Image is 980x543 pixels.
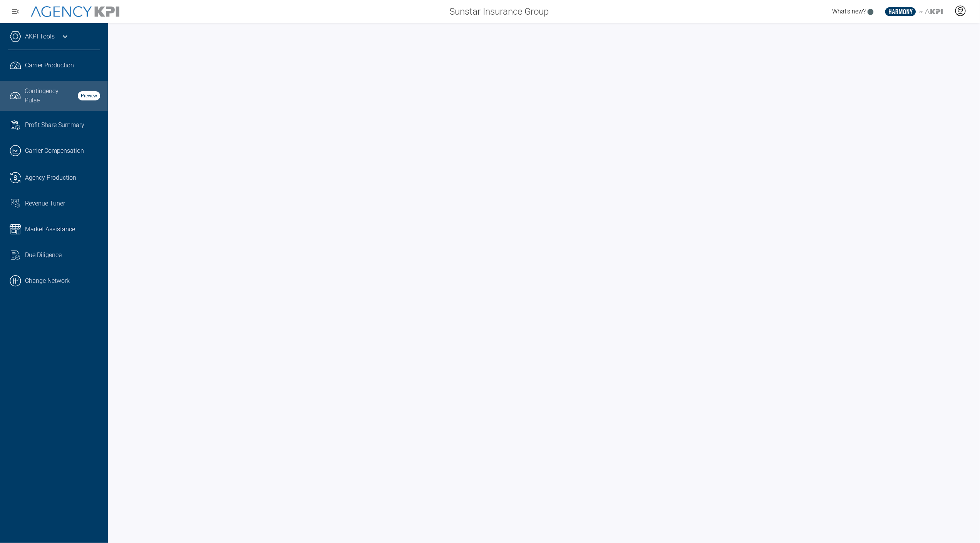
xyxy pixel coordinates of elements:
span: Sunstar Insurance Group [449,5,549,18]
a: AKPI Tools [25,32,55,41]
span: Profit Share Summary [25,120,84,130]
strong: Preview [78,91,100,100]
span: What's new? [832,8,866,15]
span: Market Assistance [25,225,75,234]
span: Carrier Production [25,61,74,70]
span: Contingency Pulse [25,87,73,105]
span: Revenue Tuner [25,199,65,208]
img: AgencyKPI [31,6,119,17]
span: Agency Production [25,173,76,182]
span: Due Diligence [25,251,62,260]
span: Carrier Compensation [25,146,84,155]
